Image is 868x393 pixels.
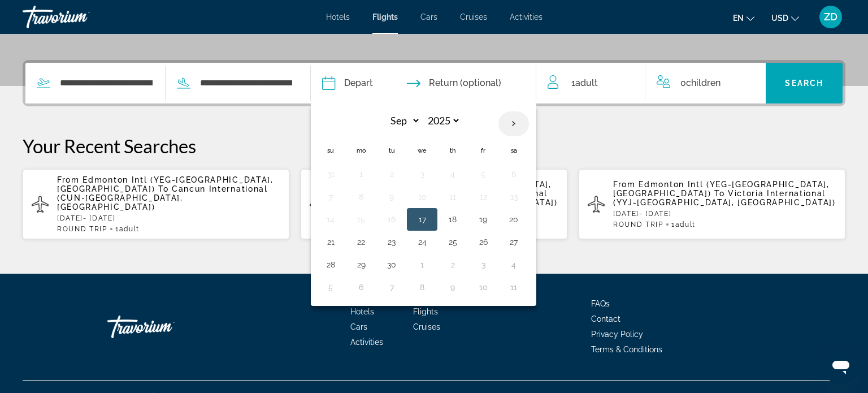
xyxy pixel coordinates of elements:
button: Day 3 [413,166,431,182]
a: Flights [372,12,398,21]
button: Day 6 [505,166,523,182]
div: Search widget [25,63,843,103]
button: Day 1 [352,166,370,182]
span: Hotels [350,307,374,316]
button: Day 15 [352,211,370,227]
button: Day 4 [444,166,462,182]
span: To [158,184,168,193]
button: Change currency [771,10,799,26]
span: Adult [119,225,140,233]
a: Cruises [460,12,487,21]
button: Day 30 [383,257,401,273]
span: ROUND TRIP [57,225,107,233]
button: User Menu [816,5,845,29]
button: Next month [498,111,529,137]
span: From [613,180,636,189]
span: 1 [671,221,696,228]
button: Travelers: 1 adult, 0 children [536,63,766,103]
span: Children [686,77,721,88]
a: FAQs [591,299,610,308]
span: Cancun International (CUN-[GEOGRAPHIC_DATA], [GEOGRAPHIC_DATA]) [57,184,268,211]
button: Search [766,63,843,103]
span: USD [771,14,788,23]
a: Travorium [107,310,220,344]
button: Day 28 [322,257,340,273]
a: Hotels [326,12,350,21]
button: Day 19 [474,211,492,227]
button: Day 2 [383,166,401,182]
a: Cruises [413,322,440,331]
button: Day 20 [505,211,523,227]
span: Edmonton Intl (YEG-[GEOGRAPHIC_DATA], [GEOGRAPHIC_DATA]) [57,175,274,193]
button: Day 8 [413,279,431,295]
button: Day 3 [474,257,492,273]
button: Day 14 [322,211,340,227]
p: Your Recent Searches [23,135,845,157]
button: Day 17 [413,211,431,227]
span: 1 [571,75,598,91]
button: Day 8 [352,189,370,205]
button: Day 18 [444,211,462,227]
button: Day 4 [505,257,523,273]
a: Activities [510,12,542,21]
button: Day 9 [383,189,401,205]
button: Day 5 [322,279,340,295]
a: Activities [350,338,383,347]
button: From Edmonton Intl (YEG-[GEOGRAPHIC_DATA], [GEOGRAPHIC_DATA]) To Cancun International (CUN-[GEOGR... [23,169,289,240]
button: Day 12 [474,189,492,205]
button: Day 11 [444,189,462,205]
a: Cars [420,12,437,21]
span: 0 [680,75,721,91]
button: Day 31 [322,166,340,182]
span: Return (optional) [429,75,501,91]
span: Adult [575,77,598,88]
button: Day 16 [383,211,401,227]
span: From [57,175,80,184]
a: Terms & Conditions [591,345,662,354]
button: Day 26 [474,234,492,250]
select: Select month [384,111,420,131]
span: Edmonton Intl (YEG-[GEOGRAPHIC_DATA], [GEOGRAPHIC_DATA]) [613,180,830,198]
button: Day 6 [352,279,370,295]
button: Day 27 [505,234,523,250]
button: Change language [733,10,754,26]
span: Victoria International (YYJ-[GEOGRAPHIC_DATA], [GEOGRAPHIC_DATA]) [613,189,836,207]
select: Select year [424,111,461,131]
button: Day 11 [505,279,523,295]
button: Day 10 [413,189,431,205]
button: Day 29 [352,257,370,273]
button: Day 10 [474,279,492,295]
a: Contact [591,314,620,323]
p: [DATE] - [DATE] [57,214,280,222]
button: Day 25 [444,234,462,250]
span: Search [785,79,823,88]
a: Cars [350,322,367,331]
span: To [714,189,724,198]
button: Day 24 [413,234,431,250]
a: Travorium [23,2,136,32]
button: From Edmonton Intl (YEG-[GEOGRAPHIC_DATA], [GEOGRAPHIC_DATA]) To Victoria International (YYJ-[GEO... [579,169,845,240]
span: ROUND TRIP [613,221,663,228]
button: Day 2 [444,257,462,273]
span: ZD [824,11,837,23]
span: Adult [675,221,696,228]
button: Day 5 [474,166,492,182]
span: 1 [115,225,140,233]
a: Flights [413,307,438,316]
a: Privacy Policy [591,330,643,339]
button: Day 1 [413,257,431,273]
span: en [733,14,744,23]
